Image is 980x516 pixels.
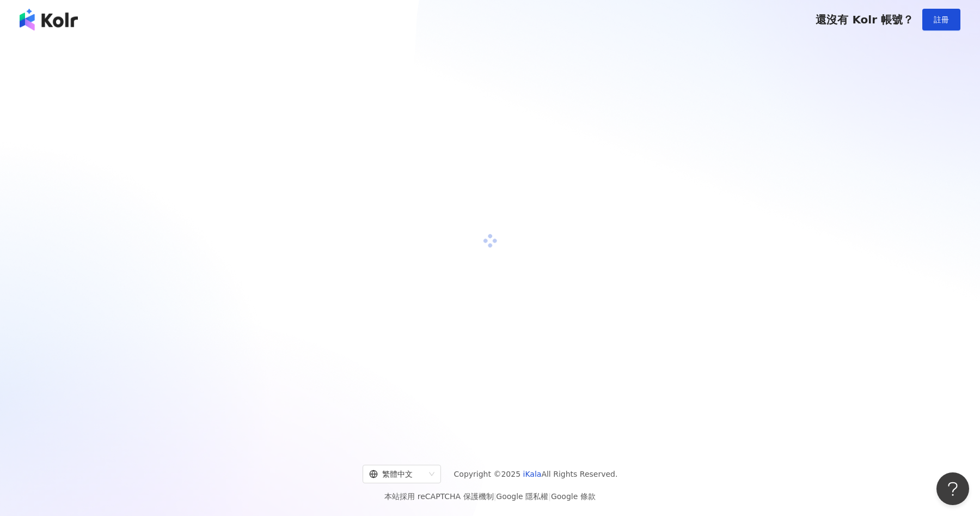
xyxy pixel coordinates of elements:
[816,13,914,26] span: 還沒有 Kolr 帳號？
[494,492,497,501] span: |
[548,492,551,501] span: |
[20,9,78,31] img: logo
[496,492,548,501] a: Google 隱私權
[523,470,542,478] a: iKala
[551,492,596,501] a: Google 條款
[369,465,425,483] div: 繁體中文
[384,490,595,503] span: 本站採用 reCAPTCHA 保護機制
[454,468,618,481] span: Copyright © 2025 All Rights Reserved.
[936,472,969,505] iframe: Help Scout Beacon - Open
[934,15,949,24] span: 註冊
[922,9,960,31] button: 註冊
